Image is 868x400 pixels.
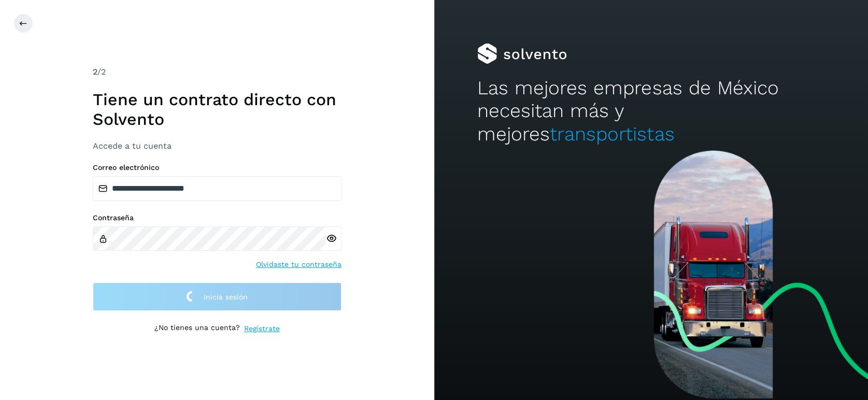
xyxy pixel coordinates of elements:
span: transportistas [550,123,674,145]
div: /2 [93,66,341,78]
h1: Tiene un contrato directo con Solvento [93,90,341,130]
a: Olvidaste tu contraseña [256,259,341,270]
span: 2 [93,67,97,77]
a: Regístrate [244,323,280,334]
p: ¿No tienes una cuenta? [154,323,240,334]
label: Correo electrónico [93,163,341,172]
h3: Accede a tu cuenta [93,141,341,151]
h2: Las mejores empresas de México necesitan más y mejores [477,77,824,146]
span: Inicia sesión [204,293,248,301]
button: Inicia sesión [93,282,341,311]
label: Contraseña [93,213,341,222]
